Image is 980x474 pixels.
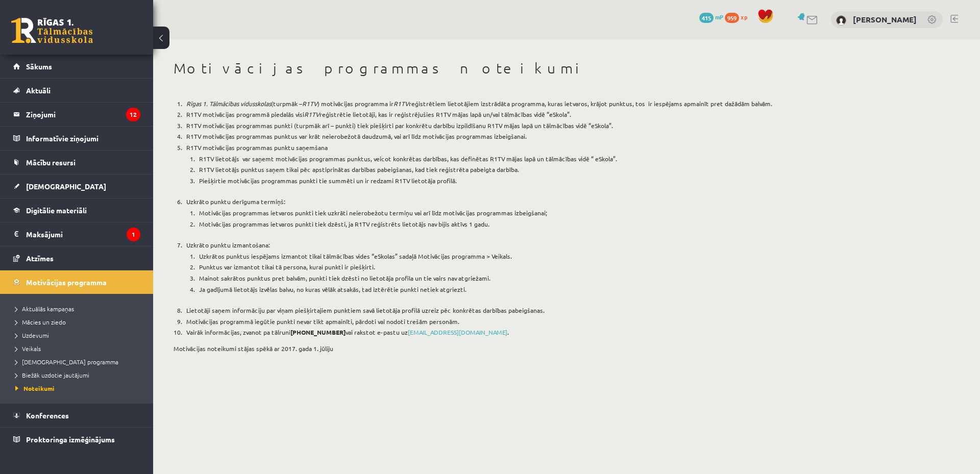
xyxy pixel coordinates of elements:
span: Uzdevumi [15,331,49,339]
li: Uzkrāto punktu izmantošana: [184,240,827,295]
li: Motivācijas programmā iegūtie punkti nevar tikt apmainīti, pārdoti vai nodoti trešām personām. [184,316,827,328]
a: Biežāk uzdotie jautājumi [15,370,143,380]
p: Motivācijas noteikumi stājas spēkā ar 2017. gada 1. jūliju [174,344,827,353]
span: Aktuāli [26,86,51,95]
span: Mācību resursi [26,158,76,167]
span: xp [741,13,747,21]
a: Proktoringa izmēģinājums [13,428,140,451]
a: Mācību resursi [13,151,140,174]
strong: [PHONE_NUMBER] [290,328,346,336]
span: Konferences [26,411,69,420]
span: Mācies un ziedo [15,318,66,326]
a: Mācies un ziedo [15,317,143,327]
legend: Informatīvie ziņojumi [26,127,140,150]
a: Ziņojumi12 [13,103,140,126]
a: Maksājumi1 [13,222,140,246]
a: Sākums [13,55,140,78]
a: 415 mP [699,13,723,21]
li: Motivācijas programmas ietvaros punkti tiek uzkrāti neierobežotu termiņu vai arī līdz motivācijas... [197,208,827,219]
span: Sākums [26,62,52,71]
a: Informatīvie ziņojumi [13,127,140,150]
span: Atzīmes [26,254,54,263]
li: Motivācijas programmas ietvaros punkti tiek dzēsti, ja R1TV reģistrēts lietotājs nav bijis aktīvs... [197,219,827,230]
li: R1TV lietotājs punktus saņem tikai pēc apstiprinātas darbības pabeigšanas, kad tiek reģistrēta pa... [197,164,827,176]
a: Aktuāli [13,79,140,102]
img: Ādams Aleksandrs Kovaļenko [836,15,846,26]
span: Noteikumi [15,384,55,392]
li: Lietotāji saņem informāciju par viņam piešķirtajiem punktiem savā lietotāja profilā uzreiz pēc ko... [184,305,827,316]
span: Biežāk uzdotie jautājumi [15,371,89,379]
a: Aktuālās kampaņas [15,304,143,313]
a: Motivācijas programma [13,270,140,294]
a: Uzdevumi [15,331,143,340]
em: R1TV [302,99,317,108]
li: R1TV motivācijas programmā piedalās visi reģistrētie lietotāji, kas ir reģistrējušies R1TV mājas ... [184,109,827,120]
legend: Maksājumi [26,222,140,246]
li: Mainot sakrātos punktus pret balvām, punkti tiek dzēsti no lietotāja profila un tie vairs nav atg... [197,273,827,284]
li: R1TV motivācijas programmas punktu saņemšana [184,142,827,186]
legend: Ziņojumi [26,103,140,126]
span: 415 [699,13,714,23]
li: R1TV motivācijas programmas punkti (turpmāk arī – punkti) tiek piešķirti par konkrētu darbību izp... [184,120,827,132]
li: R1TV lietotājs var saņemt motivācijas programmas punktus, veicot konkrētas darbības, kas definēta... [197,154,827,165]
span: Proktoringa izmēģinājums [26,435,115,444]
li: Vairāk informācijas, zvanot pa tālruni vai rakstot e-pastu uz . [184,327,827,338]
span: Digitālie materiāli [26,206,87,215]
span: mP [715,13,723,21]
span: Veikals [15,344,41,353]
li: Piešķirtie motivācijas programmas punkti tie summēti un ir redzami R1TV lietotāja profilā. [197,176,827,187]
em: R1TV [304,110,320,118]
a: [EMAIL_ADDRESS][DOMAIN_NAME] [408,328,507,336]
li: Uzkrāto punktu derīguma termiņš: [184,196,827,230]
a: Konferences [13,404,140,427]
a: [DEMOGRAPHIC_DATA] [13,174,140,198]
i: 1 [127,228,140,241]
i: 12 [126,108,140,121]
span: Motivācijas programma [26,278,107,287]
em: Rīgas 1. Tālmācības vidusskolas [186,99,271,108]
span: [DEMOGRAPHIC_DATA] programma [15,358,118,366]
a: Veikals [15,344,143,353]
em: R1TV [394,99,409,108]
a: 959 xp [725,13,752,21]
span: [DEMOGRAPHIC_DATA] [26,182,106,191]
span: Aktuālās kampaņas [15,305,74,313]
a: Digitālie materiāli [13,198,140,222]
a: Atzīmes [13,246,140,270]
li: R1TV motivācijas programmas punktus var krāt neierobežotā daudzumā, vai arī līdz motivācijas prog... [184,131,827,142]
h1: Motivācijas programmas noteikumi [174,60,827,77]
li: Uzkrātos punktus iespējams izmantot tikai tālmācības vides “eSkolas” sadaļā Motivācijas programma... [197,251,827,262]
li: Punktus var izmantot tikai tā persona, kurai punkti ir piešķirti. [197,262,827,273]
a: [DEMOGRAPHIC_DATA] programma [15,357,143,366]
span: 959 [725,13,739,23]
a: [PERSON_NAME] [853,14,917,24]
a: Rīgas 1. Tālmācības vidusskola [11,18,93,43]
li: Ja gadījumā lietotājs izvēlas balvu, no kuras vēlāk atsakās, tad iztērētie punkti netiek atgriezti. [197,284,827,295]
a: Noteikumi [15,384,143,393]
li: (turpmāk – ) motivācijas programma ir reģistrētiem lietotājiem izstrādāta programma, kuras ietvar... [184,98,827,110]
